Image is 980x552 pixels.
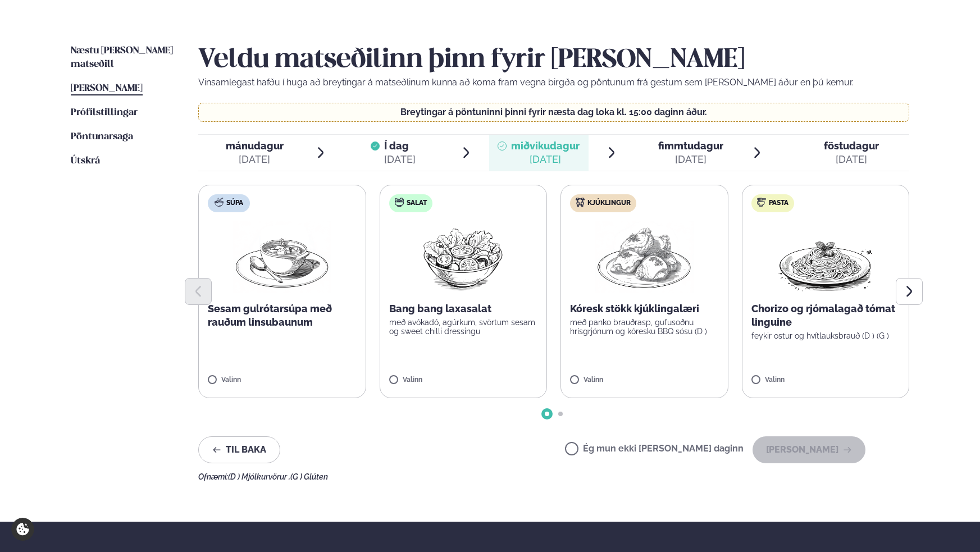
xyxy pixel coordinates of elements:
[395,198,404,207] img: salad.svg
[511,153,580,166] div: [DATE]
[198,44,909,76] h2: Veldu matseðilinn þinn fyrir [PERSON_NAME]
[228,472,290,481] span: (D ) Mjólkurvörur ,
[389,318,538,336] p: með avókadó, agúrkum, svörtum sesam og sweet chilli dressingu
[769,199,788,208] span: Pasta
[587,199,631,208] span: Kjúklingur
[208,302,357,329] p: Sesam gulrótarsúpa með rauðum linsubaunum
[71,156,100,166] span: Útskrá
[753,436,865,463] button: [PERSON_NAME]
[198,76,909,89] p: Vinsamlegast hafðu í huga að breytingar á matseðlinum kunna að koma fram vegna birgða og pöntunum...
[71,46,173,69] span: Næstu [PERSON_NAME] matseðill
[896,278,923,305] button: Next slide
[545,412,549,416] span: Go to slide 1
[511,140,580,152] span: miðvikudagur
[185,278,212,305] button: Previous slide
[71,132,133,142] span: Pöntunarsaga
[407,199,427,208] span: Salat
[71,82,143,95] a: [PERSON_NAME]
[658,140,723,152] span: fimmtudagur
[757,198,766,207] img: pasta.svg
[215,198,224,207] img: soup.svg
[384,153,416,166] div: [DATE]
[570,318,719,336] p: með panko brauðrasp, gufusoðnu hrísgrjónum og kóresku BBQ sósu (D )
[824,153,879,166] div: [DATE]
[413,221,513,293] img: Salad.png
[71,154,100,168] a: Útskrá
[198,436,280,463] button: Til baka
[71,108,138,117] span: Prófílstillingar
[576,198,585,207] img: chicken.svg
[570,302,719,316] p: Kóresk stökk kjúklingalæri
[71,84,143,93] span: [PERSON_NAME]
[71,130,133,144] a: Pöntunarsaga
[198,472,909,481] div: Ofnæmi:
[11,518,34,541] a: Cookie settings
[210,108,898,117] p: Breytingar á pöntuninni þinni fyrir næsta dag loka kl. 15:00 daginn áður.
[776,221,875,293] img: Spagetti.png
[226,140,284,152] span: mánudagur
[751,331,900,340] p: feykir ostur og hvítlauksbrauð (D ) (G )
[658,153,723,166] div: [DATE]
[71,106,138,120] a: Prófílstillingar
[595,221,694,293] img: Chicken-thighs.png
[71,44,176,71] a: Næstu [PERSON_NAME] matseðill
[226,153,284,166] div: [DATE]
[824,140,879,152] span: föstudagur
[751,302,900,329] p: Chorizo og rjómalagað tómat linguine
[290,472,328,481] span: (G ) Glúten
[389,302,538,316] p: Bang bang laxasalat
[233,221,331,293] img: Soup.png
[384,139,416,153] span: Í dag
[226,199,243,208] span: Súpa
[558,412,563,416] span: Go to slide 2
